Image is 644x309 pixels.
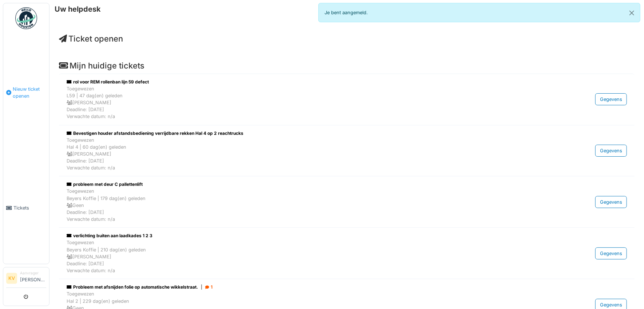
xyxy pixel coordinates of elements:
[59,61,635,70] h4: Mijn huidige tickets
[595,247,627,259] div: Gegevens
[3,152,49,264] a: Tickets
[67,232,535,239] div: verlichting buiten aan laadkades 1 2 3
[624,3,640,23] button: Close
[59,34,123,43] a: Ticket openen
[20,270,46,286] li: [PERSON_NAME]
[3,33,49,152] a: Nieuw ticket openen
[6,270,46,288] a: KV Aanvrager[PERSON_NAME]
[67,85,535,120] div: Toegewezen L59 | 47 dag(en) geleden [PERSON_NAME] Deadline: [DATE] Verwachte datum: n/a
[205,284,212,290] div: 1
[67,137,535,172] div: Toegewezen Hal 4 | 60 dag(en) geleden [PERSON_NAME] Deadline: [DATE] Verwachte datum: n/a
[595,145,627,157] div: Gegevens
[6,273,17,284] li: KV
[65,179,629,224] a: probleem met deur C pallettenlift ToegewezenBeyers Koffie | 179 dag(en) geleden GeenDeadline: [DA...
[595,196,627,208] div: Gegevens
[13,86,46,99] span: Nieuw ticket openen
[67,181,535,188] div: probleem met deur C pallettenlift
[67,239,535,274] div: Toegewezen Beyers Koffie | 210 dag(en) geleden [PERSON_NAME] Deadline: [DATE] Verwachte datum: n/a
[67,284,535,290] div: Probleem met afsnijden folie op automatische wikkelstraat.
[67,188,535,223] div: Toegewezen Beyers Koffie | 179 dag(en) geleden Geen Deadline: [DATE] Verwachte datum: n/a
[318,3,640,22] div: Je bent aangemeld.
[13,204,46,211] span: Tickets
[20,270,46,276] div: Aanvrager
[201,284,202,290] span: |
[67,130,535,137] div: Bevestigen houder afstandsbediening verrijdbare rekken Hal 4 op 2 reachtrucks
[65,128,629,173] a: Bevestigen houder afstandsbediening verrijdbare rekken Hal 4 op 2 reachtrucks ToegewezenHal 4 | 6...
[595,93,627,105] div: Gegevens
[55,5,101,13] h6: Uw helpdesk
[15,7,37,29] img: Badge_color-CXgf-gQk.svg
[65,231,629,276] a: verlichting buiten aan laadkades 1 2 3 ToegewezenBeyers Koffie | 210 dag(en) geleden [PERSON_NAME...
[67,79,535,85] div: rol voor REM rollenban lijn 59 defect
[65,77,629,122] a: rol voor REM rollenban lijn 59 defect ToegewezenL59 | 47 dag(en) geleden [PERSON_NAME]Deadline: [...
